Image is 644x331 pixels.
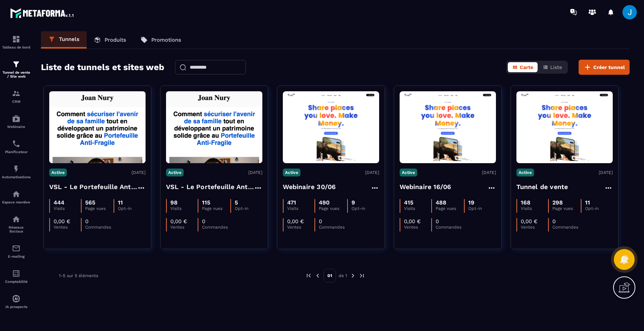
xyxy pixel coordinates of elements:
[132,170,146,175] p: [DATE]
[12,190,20,198] img: automations
[166,182,254,192] h4: VSL - Le Portefeuille Anti-Fragile - ORGANIQUE
[468,206,496,211] p: Opt-in
[2,159,31,184] a: automationsautomationsAutomatisations
[118,206,145,211] p: Opt-in
[319,218,322,225] p: 0
[170,218,187,225] p: 0,00 €
[49,182,137,192] h4: VSL - Le Portefeuille Anti-Fragile - PUB
[2,45,31,49] p: Tableau de bord
[468,199,474,206] p: 19
[12,269,20,278] img: accountant
[2,264,31,289] a: accountantaccountantComptabilité
[166,91,262,163] img: image
[287,225,314,230] p: Ventes
[41,31,87,49] a: Tunnels
[287,206,314,211] p: Visits
[105,37,126,43] p: Produits
[552,206,581,211] p: Page vues
[287,218,304,225] p: 0,00 €
[521,199,530,206] p: 168
[2,84,31,109] a: formationformationCRM
[151,37,181,43] p: Promotions
[2,125,31,129] p: Webinaire
[323,269,336,282] p: 01
[585,206,612,211] p: Opt-in
[552,218,556,225] p: 0
[287,199,296,206] p: 471
[283,93,379,161] img: image
[508,62,538,72] button: Carte
[133,31,188,49] a: Promotions
[520,64,533,70] span: Carte
[12,114,20,123] img: automations
[521,225,548,230] p: Ventes
[283,169,300,176] p: Active
[2,184,31,210] a: automationsautomationsEspace membre
[59,273,98,278] p: 1-5 sur 5 éléments
[2,150,31,154] p: Planificateur
[170,225,198,230] p: Ventes
[550,64,562,70] span: Liste
[516,182,568,192] h4: Tunnel de vente
[404,199,413,206] p: 415
[585,199,590,206] p: 11
[2,100,31,104] p: CRM
[85,225,112,230] p: Commandes
[87,31,133,49] a: Produits
[41,60,164,74] h2: Liste de tunnels et sites web
[2,200,31,204] p: Espace membre
[12,35,20,43] img: formation
[12,294,20,303] img: automations
[521,218,538,225] p: 0,00 €
[436,206,464,211] p: Page vues
[339,273,347,279] p: de 1
[365,170,379,175] p: [DATE]
[85,218,88,225] p: 0
[49,91,146,163] img: image
[2,70,31,78] p: Tunnel de vente / Site web
[2,210,31,239] a: social-networksocial-networkRéseaux Sociaux
[54,206,81,211] p: Visits
[319,199,330,206] p: 490
[202,218,205,225] p: 0
[2,280,31,284] p: Comptabilité
[400,182,451,192] h4: Webinaire 16/06
[166,169,184,176] p: Active
[12,165,20,173] img: automations
[400,93,496,161] img: image
[314,272,321,279] img: prev
[170,199,178,206] p: 98
[2,55,31,84] a: formationformationTunnel de vente / Site web
[12,89,20,98] img: formation
[516,169,534,176] p: Active
[49,169,67,176] p: Active
[59,36,79,42] p: Tunnels
[351,206,379,211] p: Opt-in
[404,225,431,230] p: Ventes
[2,175,31,179] p: Automatisations
[235,206,262,211] p: Opt-in
[170,206,198,211] p: Visits
[12,215,20,224] img: social-network
[283,182,336,192] h4: Webinaire 30/06
[202,225,229,230] p: Commandes
[118,199,123,206] p: 11
[350,272,356,279] img: next
[85,206,114,211] p: Page vues
[54,218,70,225] p: 0,00 €
[552,225,580,230] p: Commandes
[2,305,31,309] p: IA prospects
[2,254,31,258] p: E-mailing
[538,62,566,72] button: Liste
[552,199,563,206] p: 298
[2,29,31,55] a: formationformationTableau de bord
[10,6,75,19] img: logo
[404,206,431,211] p: Visits
[599,170,613,175] p: [DATE]
[516,93,613,161] img: image
[12,244,20,253] img: email
[305,272,312,279] img: prev
[436,199,446,206] p: 488
[404,218,421,225] p: 0,00 €
[202,206,230,211] p: Page vues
